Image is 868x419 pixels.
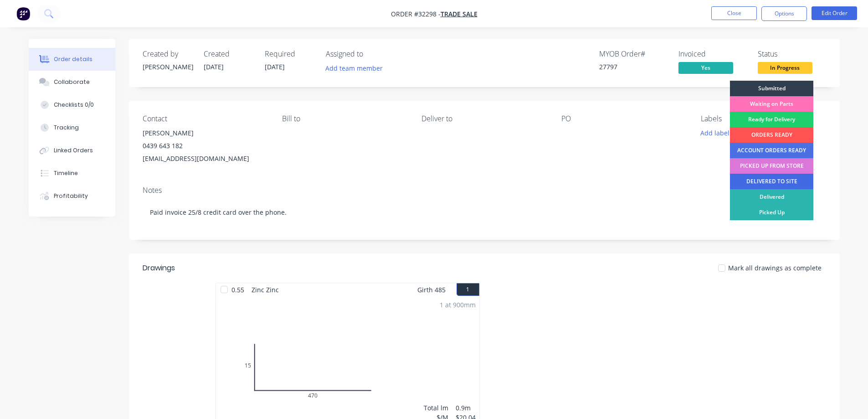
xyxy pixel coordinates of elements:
[761,6,807,21] button: Options
[730,112,813,127] div: Ready for Delivery
[265,50,315,58] div: Required
[457,283,479,296] button: 1
[265,62,285,71] span: [DATE]
[711,6,757,20] button: Close
[417,283,446,296] span: Girth 485
[701,114,826,123] div: Labels
[599,62,668,72] div: 27797
[29,71,115,93] button: Collaborate
[228,283,248,296] span: 0.55
[730,143,813,158] div: ACCOUNT ORDERS READY
[678,62,733,73] span: Yes
[204,62,224,71] span: [DATE]
[29,139,115,162] button: Linked Orders
[561,114,686,123] div: PO
[326,50,417,58] div: Assigned to
[282,114,407,123] div: Bill to
[204,50,254,58] div: Created
[730,127,813,143] div: ORDERS READY
[812,6,857,20] button: Edit Order
[248,283,282,296] span: Zinc Zinc
[441,10,478,18] a: TRADE SALE
[599,50,668,58] div: MYOB Order #
[421,114,546,123] div: Deliver to
[143,127,267,140] div: [PERSON_NAME]
[29,185,115,207] button: Profitability
[730,174,813,189] div: DELIVERED TO SITE
[54,101,94,109] div: Checklists 0/0
[758,50,826,58] div: Status
[143,62,193,72] div: [PERSON_NAME]
[730,189,813,205] div: Delivered
[143,127,267,165] div: [PERSON_NAME]0439 643 182[EMAIL_ADDRESS][DOMAIN_NAME]
[730,205,813,220] div: Picked Up
[730,96,813,112] div: Waiting on Parts
[54,192,88,200] div: Profitability
[326,62,388,74] button: Add team member
[143,198,826,226] div: Paid invoice 25/8 credit card over the phone.
[143,140,267,152] div: 0439 643 182
[440,300,476,310] div: 1 at 900mm
[54,169,78,177] div: Timeline
[143,114,267,123] div: Contact
[391,10,441,18] span: Order #32298 -
[730,158,813,174] div: PICKED UP FROM STORE
[143,50,193,58] div: Created by
[696,127,738,139] button: Add labels
[29,116,115,139] button: Tracking
[54,146,93,155] div: Linked Orders
[758,62,812,73] span: In Progress
[678,50,747,58] div: Invoiced
[730,81,813,96] div: Submitted
[143,186,826,195] div: Notes
[758,62,812,76] button: In Progress
[424,403,448,413] div: Total lm
[143,152,267,165] div: [EMAIL_ADDRESS][DOMAIN_NAME]
[456,403,476,413] div: 0.9m
[54,55,92,63] div: Order details
[320,62,387,74] button: Add team member
[54,78,90,86] div: Collaborate
[16,7,30,21] img: Factory
[143,263,175,274] div: Drawings
[54,124,79,132] div: Tracking
[29,48,115,71] button: Order details
[29,162,115,185] button: Timeline
[29,93,115,116] button: Checklists 0/0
